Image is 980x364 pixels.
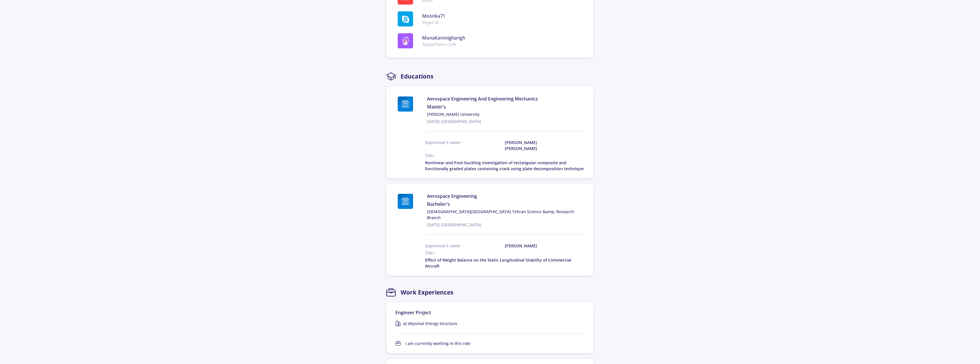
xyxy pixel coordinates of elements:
a: [PERSON_NAME] University [427,111,585,117]
img: Islamic Azad University Tehran Science &amp; Research Branch logo [398,194,413,209]
span: Moonka71 [422,13,445,19]
span: Nonlinear and Post-buckling investigation of rectangular composite and functionally graded plates... [425,160,584,171]
h2: Educations [401,73,433,80]
span: [PERSON_NAME] [505,243,558,249]
span: Bachelor's [427,201,585,207]
span: Aerospace Engineering And Engineering Mechanics [427,95,585,102]
div: Engineer Project [395,309,587,316]
span: I am currently working in this role [405,340,470,346]
span: Supervisor's name : [425,243,505,249]
span: at Abysmal Energy structure [403,320,457,326]
span: MonaKarimigharigh [422,34,465,41]
span: ApplyChance Link [422,41,465,47]
span: [DATE] [GEOGRAPHIC_DATA] [427,118,585,124]
span: Supervisor's name : [425,139,505,151]
span: Effect of Weight Balance on the Static Longitudinal Stability of Commercial Aircraft [425,257,571,269]
span: [PERSON_NAME] [PERSON_NAME] [505,139,558,151]
span: Title : [425,153,436,158]
span: Skype ID [422,19,445,25]
span: [DATE] [GEOGRAPHIC_DATA] [427,222,585,228]
span: Title : [425,250,436,256]
h2: Work Experiences [401,289,453,296]
span: Aerospace Engineering [427,193,585,200]
span: Master's [427,103,585,110]
a: [DEMOGRAPHIC_DATA][GEOGRAPHIC_DATA] Tehran Science &amp; Research Branch [427,209,585,221]
img: logo [401,37,410,45]
img: Shahid Beheshti University logo [398,96,413,112]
